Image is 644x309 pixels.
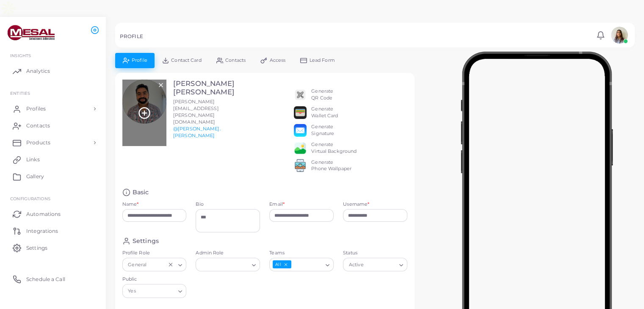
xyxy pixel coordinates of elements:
[26,139,50,146] span: Products
[294,142,307,154] img: e64e04433dee680bcc62d3a6779a8f701ecaf3be228fb80ea91b313d80e16e10.png
[26,173,44,180] span: Gallery
[10,196,50,201] span: Configurations
[8,25,55,41] img: logo
[120,33,143,39] h5: PROFILE
[225,58,246,63] span: Contacts
[10,91,30,96] span: ENTITIES
[292,260,323,269] input: Search for option
[132,58,147,63] span: Profile
[343,250,407,257] label: Status
[6,134,100,151] a: Products
[196,250,260,257] label: Admin Role
[6,63,100,80] a: Analytics
[294,159,307,172] img: 522fc3d1c3555ff804a1a379a540d0107ed87845162a92721bf5e2ebbcc3ae6c.png
[173,126,221,138] a: @[PERSON_NAME].[PERSON_NAME]
[127,260,148,269] span: General
[6,239,100,256] a: Settings
[168,261,174,268] button: Clear Selected
[283,262,289,268] button: Deselect All
[196,258,260,271] div: Search for option
[199,260,249,269] input: Search for option
[310,58,335,63] span: Lead Form
[611,27,628,44] img: avatar
[311,159,351,173] div: Generate Phone Wallpaper
[311,106,338,119] div: Generate Wallet Card
[171,58,201,63] span: Contact Card
[269,201,285,208] label: Email
[269,250,334,257] label: Teams
[26,122,50,130] span: Contacts
[348,260,365,269] span: Active
[365,260,396,269] input: Search for option
[26,105,46,113] span: Profiles
[26,276,65,283] span: Schedule a Call
[122,276,187,283] label: Public
[26,210,61,218] span: Automations
[133,237,159,245] h4: Settings
[6,205,100,222] a: Automations
[6,168,100,185] a: Gallery
[273,260,291,268] span: All
[10,53,31,58] span: INSIGHTS
[122,201,139,208] label: Name
[173,80,235,97] h3: [PERSON_NAME] [PERSON_NAME]
[26,227,58,235] span: Integrations
[122,258,187,271] div: Search for option
[608,27,630,44] a: avatar
[26,156,40,163] span: Links
[122,250,187,257] label: Profile Role
[6,222,100,239] a: Integrations
[26,67,50,75] span: Analytics
[133,188,149,196] h4: Basic
[294,124,307,137] img: email.png
[343,201,369,208] label: Username
[270,58,286,63] span: Access
[6,151,100,168] a: Links
[173,99,219,125] span: [PERSON_NAME][EMAIL_ADDRESS][PERSON_NAME][DOMAIN_NAME]
[6,100,100,117] a: Profiles
[294,106,307,119] img: apple-wallet.png
[26,244,47,252] span: Settings
[311,88,333,102] div: Generate QR Code
[149,260,166,269] input: Search for option
[196,201,260,208] label: Bio
[6,270,100,287] a: Schedule a Call
[122,284,187,298] div: Search for option
[294,88,307,101] img: qr2.png
[138,287,175,296] input: Search for option
[6,117,100,134] a: Contacts
[269,258,334,271] div: Search for option
[127,287,137,296] span: Yes
[311,141,357,155] div: Generate Virtual Background
[343,258,407,271] div: Search for option
[311,124,334,137] div: Generate Signature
